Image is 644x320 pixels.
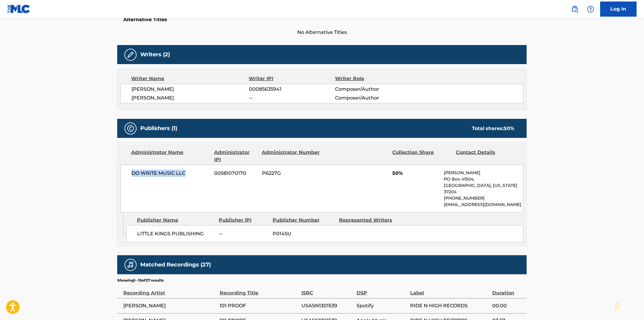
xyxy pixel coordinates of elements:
[249,94,335,102] span: --
[273,217,334,224] div: Publisher Number
[131,149,210,163] div: Administrator Name
[444,182,523,195] p: [GEOGRAPHIC_DATA], [US_STATE] 37204
[127,51,134,58] img: Writers
[140,51,170,58] h5: Writers (2)
[335,75,413,82] div: Writer Role
[301,302,354,309] span: USASN1301539
[7,5,31,13] img: MLC Logo
[410,283,489,297] div: Label
[131,94,249,102] span: [PERSON_NAME]
[117,29,527,36] span: No Alternative Titles
[301,283,354,297] div: ISRC
[137,217,214,224] div: Publisher Name
[444,201,523,208] p: [EMAIL_ADDRESS][DOMAIN_NAME]
[273,230,334,237] span: P0145U
[249,75,335,82] div: Writer IPI
[127,261,134,269] img: Matched Recordings
[214,149,257,163] div: Administrator IPI
[131,170,210,177] span: DO WRITE MUSIC LLC
[140,125,177,132] h5: Publishers (1)
[616,297,619,315] div: Drag
[335,86,413,93] span: Composer/Author
[504,126,515,131] span: 50 %
[131,75,249,82] div: Writer Name
[456,149,515,163] div: Contact Details
[393,149,451,163] div: Collection Share
[131,86,249,93] span: [PERSON_NAME]
[262,170,321,177] span: P6227G
[220,302,298,309] span: 101 PROOF
[585,3,597,15] div: Help
[571,5,579,13] img: search
[214,170,257,177] span: 00581070170
[410,302,489,309] span: RIDE N HIGH RECORDS
[262,149,320,163] div: Administrator Number
[393,170,440,177] span: 50%
[140,261,211,268] h5: Matched Recordings (27)
[357,283,407,297] div: DSP
[492,302,524,309] span: 00:00
[444,176,523,182] p: PO Box 41504,
[219,217,268,224] div: Publisher IPI
[444,170,523,176] p: [PERSON_NAME]
[123,302,217,309] span: [PERSON_NAME]
[357,302,407,309] span: Spotify
[472,125,515,132] div: Total shares:
[614,291,644,320] iframe: Chat Widget
[335,94,413,102] span: Composer/Author
[587,5,594,13] img: help
[123,283,217,297] div: Recording Artist
[492,283,524,297] div: Duration
[219,230,268,237] span: --
[117,278,164,283] p: Showing 1 - 10 of 27 results
[220,283,298,297] div: Recording Title
[127,125,134,132] img: Publishers
[600,2,637,17] a: Log In
[444,195,523,201] p: [PHONE_NUMBER]
[339,217,401,224] div: Represented Writers
[137,230,214,237] span: LITTLE KINGS PUBLISHING
[569,3,581,15] a: Public Search
[249,86,335,93] span: 00085635941
[123,17,521,23] h5: Alternative Titles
